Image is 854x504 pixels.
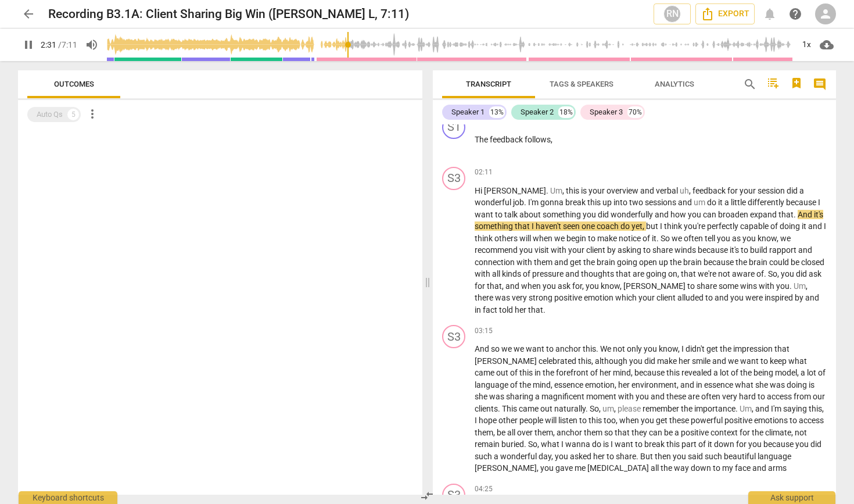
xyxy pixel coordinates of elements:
span: make [597,234,619,243]
span: I [660,221,664,231]
span: that [681,269,698,278]
span: And [475,344,491,353]
div: 70% [627,106,643,118]
span: for [572,281,582,291]
span: and [565,269,581,278]
span: of [770,221,780,231]
span: search [743,77,757,91]
button: Show/Hide comments [810,75,829,94]
span: I [681,344,686,353]
span: wins [740,281,759,291]
span: / 7:11 [58,40,77,49]
span: and [678,198,694,207]
span: up [659,258,670,267]
span: on [668,269,677,278]
span: verbal [656,186,680,195]
span: 02:11 [475,167,493,177]
button: Play [18,34,39,55]
span: , [777,269,781,278]
span: the [583,258,597,267]
span: by [795,293,805,302]
span: for [475,281,487,291]
span: this [566,186,581,195]
span: gonna [540,198,565,207]
span: , [551,135,552,144]
span: thoughts [581,269,616,278]
span: it's [814,210,823,219]
span: tell [705,234,717,243]
span: out [496,368,510,377]
span: know [758,234,777,243]
button: Volume [81,34,102,55]
span: . [596,344,600,353]
span: in [475,305,483,314]
span: did [796,269,809,278]
span: your [638,293,656,302]
span: something [543,210,583,219]
span: want [475,210,495,219]
span: know [659,344,678,353]
span: . [790,281,794,291]
div: 13% [489,106,505,118]
span: this [578,356,591,366]
span: for [727,186,740,195]
span: did [644,356,657,366]
span: closed [801,258,824,267]
span: that [528,305,543,314]
span: but [646,221,660,231]
span: you [742,234,758,243]
span: I [532,221,536,231]
span: there [475,293,495,302]
span: of [510,368,519,377]
span: your [589,186,607,195]
span: pause [21,38,35,52]
span: [PERSON_NAME] [484,186,546,195]
span: , [677,269,681,278]
span: The [475,135,490,144]
span: her [600,368,613,377]
span: we're [698,269,718,278]
span: share [652,245,674,255]
span: anchor [555,344,583,353]
span: about [519,210,543,219]
span: two [629,198,645,207]
span: of [643,234,652,243]
span: you [519,245,534,255]
span: winds [674,245,698,255]
span: impression [733,344,774,353]
span: which [615,293,638,302]
span: ask [809,269,821,278]
div: Ask support [748,491,835,504]
span: her [679,356,692,366]
span: differently [748,198,786,207]
span: mind [613,368,631,377]
span: compare_arrows [420,489,434,503]
span: you [543,281,558,291]
span: Filler word [694,198,707,207]
span: . [656,234,661,243]
span: the [670,258,683,267]
span: talk [504,210,519,219]
span: Export [701,7,749,21]
span: told [499,305,515,314]
div: RN [663,5,681,23]
span: it [718,198,724,207]
span: with [475,269,492,278]
span: that [778,210,794,219]
div: Speaker 3 [590,106,623,118]
span: to [588,234,597,243]
span: very [512,293,529,302]
span: to [546,344,555,353]
span: was [495,293,512,302]
span: perfectly [707,221,740,231]
span: , [562,186,566,195]
span: wonderful [475,198,513,207]
span: doing [780,221,802,231]
a: Help [785,3,806,24]
span: others [494,234,519,243]
span: do [707,198,718,207]
span: Transcript [466,80,511,88]
span: I [818,198,820,207]
span: break [565,198,587,207]
span: and [655,210,670,219]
